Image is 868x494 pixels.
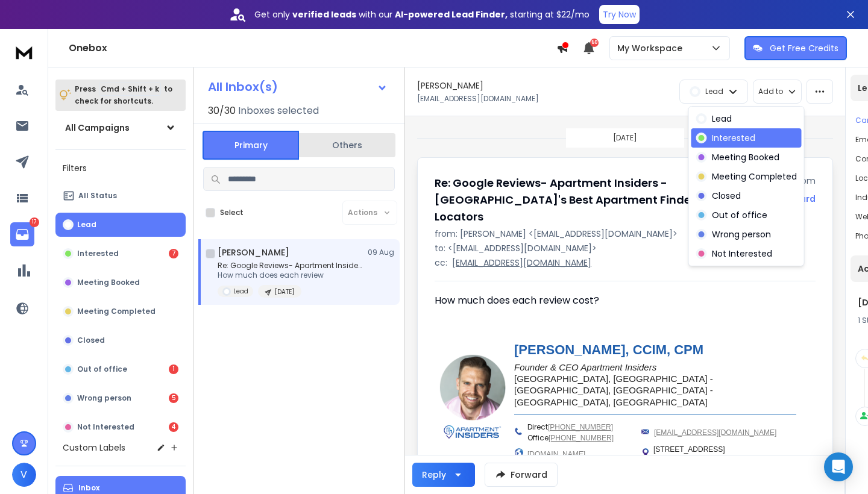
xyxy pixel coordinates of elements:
h1: All Inbox(s) [208,81,278,93]
span: [GEOGRAPHIC_DATA], [GEOGRAPHIC_DATA] - [GEOGRAPHIC_DATA], [GEOGRAPHIC_DATA] - [GEOGRAPHIC_DATA], ... [514,374,715,407]
button: Others [299,132,395,158]
p: Not Interested [712,248,772,260]
p: cc: [435,257,447,269]
button: Primary [203,131,299,160]
img: AD_4nXf5fBN2Azy2kY-LhPjjEvm0AwoQVVayJZrQ-YMZeS9aIOQ8r_hkeYP-6pNtqFCYApEFhGw_ZNskAiuQDyBTkxsUEN_L0... [641,428,649,436]
h3: Custom Labels [63,442,125,454]
div: How much does each review cost? [435,293,787,308]
p: Press to check for shortcuts. [75,83,172,107]
span: [PERSON_NAME], CCIM, CPM [514,342,703,357]
div: Open Intercom Messenger [824,452,853,481]
p: Lead [233,287,248,296]
p: How much does each review [218,270,362,280]
p: Out of office [712,209,767,221]
span: Office [527,433,614,443]
p: Closed [712,190,741,202]
p: Meeting Completed [712,170,797,183]
h1: [PERSON_NAME] [218,246,289,258]
div: 7 [169,249,178,258]
h1: All Campaigns [65,122,130,134]
p: Wrong person [77,393,131,403]
div: 4 [169,422,178,432]
p: Try Now [603,8,636,20]
p: Re: Google Reviews- Apartment Insiders [218,261,362,270]
p: 17 [30,217,39,227]
img: AD_4nXdBYNQB3HbdjCPPjOUVPctepRtudzx0ndv25S9SwIBku-WGCrcuoTdjv_QH6wQOn-uHA4prTUu_EbpQ0s-tk-IBT-sqI... [439,424,506,440]
p: [EMAIL_ADDRESS][DOMAIN_NAME] [452,257,591,269]
h1: Onebox [69,41,556,55]
p: All Status [78,191,117,201]
i: Founder & CEO Apartment Insiders [514,362,656,372]
font: [PHONE_NUMBER] [548,423,613,431]
h3: Filters [55,160,186,177]
p: [DATE] [275,287,294,296]
strong: AI-powered Lead Finder, [395,8,508,20]
strong: verified leads [292,8,356,20]
img: logo [12,41,36,63]
button: Forward [485,463,558,487]
p: Meeting Booked [712,151,779,163]
font: [EMAIL_ADDRESS][DOMAIN_NAME] [654,428,776,437]
p: 09 Aug [368,248,395,257]
font: [PHONE_NUMBER] [549,434,614,442]
p: Lead [705,87,723,96]
p: Not Interested [77,422,134,432]
span: 30 / 30 [208,104,236,118]
p: Get only with our starting at $22/mo [254,8,590,20]
div: 5 [169,393,178,403]
p: Get Free Credits [770,42,838,54]
font: [STREET_ADDRESS] [653,445,725,454]
p: from: [PERSON_NAME] <[EMAIL_ADDRESS][DOMAIN_NAME]> [435,228,816,240]
h3: Inboxes selected [238,104,319,118]
p: to: <[EMAIL_ADDRESS][DOMAIN_NAME]> [435,242,816,254]
p: Lead [77,220,96,230]
img: AD_4nXdSAh-vS-5ce4wVkTbnEl7a7hhSnwU9Ov7ArHj2Jmh-VNXPzJgbYNKSuz2vEmnR6br7p1jWNpg--MKsKSfHkWWBgdV_x... [439,354,506,421]
span: Cmd + Shift + k [99,82,161,96]
p: Meeting Booked [77,278,140,287]
h1: Re: Google Reviews- Apartment Insiders - [GEOGRAPHIC_DATA]'s Best Apartment Finders & Locators [435,175,734,225]
div: 1 [169,364,178,374]
h1: [PERSON_NAME] [417,80,483,92]
span: Direct [527,422,613,432]
p: Inbox [78,483,99,493]
p: Wrong person [712,228,771,240]
p: [EMAIL_ADDRESS][DOMAIN_NAME] [417,94,539,104]
span: 50 [590,39,599,47]
p: Lead [712,113,732,125]
img: AD_4nXeC4WottOrRkYYPwA0jpn21qrZmtAW3hGgWkUhghOFzh899bA6eJ8zPUVS4Z8Es_UcaWsaBYIxi-Zk-LYViMAN4qhrdy... [641,448,650,457]
img: AD_4nXdzfmZciynjITX3Dg3mBCfVO3hHSoZjhwhRZBjgl3iyAAD4V_l6Y1ZePbhRmkvqKH3E_fmr-UtCMaAuBCTyTcvg1YTRy... [515,448,523,457]
p: Closed [77,336,105,345]
p: Add to [758,87,783,96]
span: V [12,463,36,487]
p: Interested [77,249,119,258]
div: Reply [422,469,446,481]
p: Out of office [77,364,127,374]
img: AD_4nXdq_KOScZwk7QIWJdTCOe_VWijpPveUx2D1WQlTmyHJVNssNDvCuth2owEilrL2uH78bSx342Rm-sc3JQ30HAGH5qh8f... [514,427,523,436]
p: Interested [712,132,755,144]
label: Select [220,208,244,217]
p: Meeting Completed [77,307,156,316]
font: [DOMAIN_NAME] [527,450,585,458]
p: [DATE] [613,133,637,143]
p: My Workspace [617,42,687,54]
